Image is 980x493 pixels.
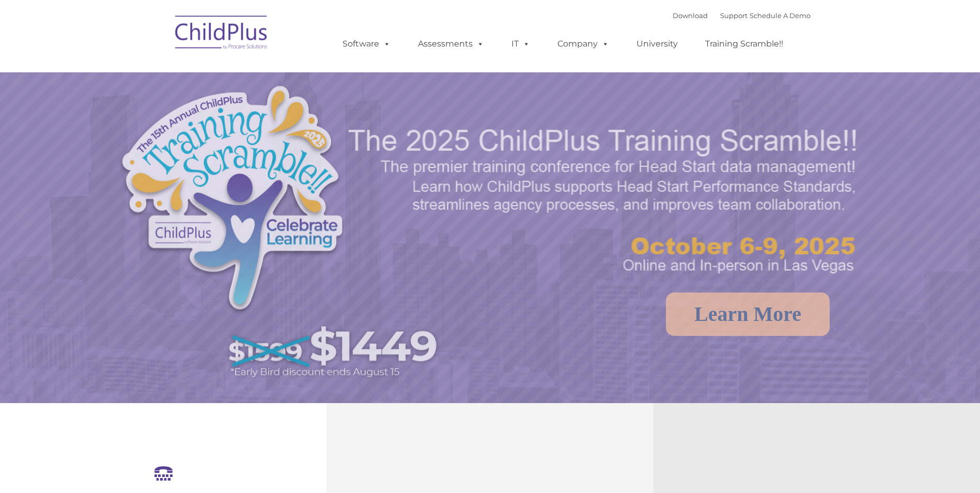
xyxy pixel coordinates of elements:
[750,11,811,20] a: Schedule A Demo
[626,34,688,54] a: University
[720,11,748,20] a: Support
[673,11,708,20] a: Download
[332,34,401,54] a: Software
[547,34,619,54] a: Company
[695,34,794,54] a: Training Scramble!!
[501,34,540,54] a: IT
[170,8,273,60] img: ChildPlus by Procare Solutions
[666,292,830,336] a: Learn More
[408,34,494,54] a: Assessments
[673,11,811,20] font: |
